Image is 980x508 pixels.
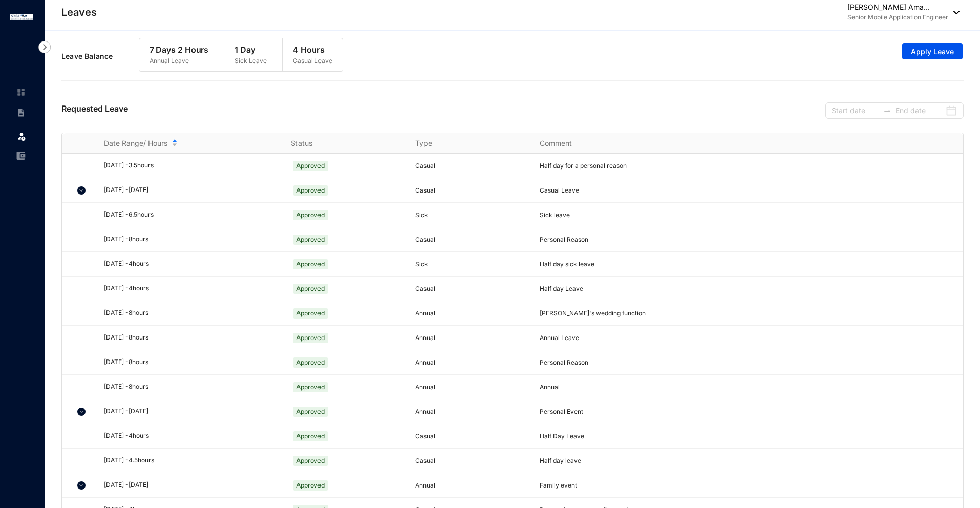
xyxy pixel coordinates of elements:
p: 4 Hours [293,44,332,56]
img: contract-unselected.99e2b2107c0a7dd48938.svg [16,108,26,117]
p: 1 Day [235,44,267,56]
span: Approved [293,382,328,392]
div: [DATE] - [DATE] [104,480,279,490]
img: chevron-down.5dccb45ca3e6429452e9960b4a33955c.svg [77,408,86,416]
span: Approved [293,185,328,196]
span: Casual Leave [540,186,579,194]
div: [DATE] - 4 hours [104,284,279,293]
img: logo [10,14,33,20]
span: Personal Reason [540,236,588,243]
p: Casual [415,284,527,294]
p: Casual Leave [293,56,332,66]
span: Approved [293,308,328,319]
span: Approved [293,259,328,269]
div: [DATE] - 6.5 hours [104,210,279,220]
div: [DATE] - 8 hours [104,333,279,343]
span: Approved [293,456,328,466]
th: Type [403,133,527,154]
button: Apply Leave [902,43,963,59]
span: Half day Leave [540,285,583,292]
span: Annual Leave [540,334,579,342]
span: Family event [540,481,577,489]
img: chevron-down.5dccb45ca3e6429452e9960b4a33955c.svg [77,481,86,490]
div: [DATE] - 4 hours [104,259,279,269]
p: Annual [415,382,527,392]
span: Apply Leave [911,47,954,57]
p: Sick Leave [235,56,267,66]
p: Sick [415,259,527,269]
p: Annual [415,407,527,417]
div: [DATE] - 8 hours [104,308,279,318]
p: Leaves [61,5,97,19]
p: Casual [415,185,527,196]
span: Approved [293,235,328,245]
span: Half day sick leave [540,260,594,268]
span: Half day for a personal reason [540,162,627,170]
span: Approved [293,284,328,294]
li: Expenses [8,145,33,166]
img: chevron-down.5dccb45ca3e6429452e9960b4a33955c.svg [77,186,86,195]
p: Casual [415,456,527,466]
span: Approved [293,407,328,417]
div: [DATE] - 3.5 hours [104,161,279,171]
img: dropdown-black.8e83cc76930a90b1a4fdb6d089b7bf3a.svg [948,11,960,14]
p: Annual [415,333,527,343]
p: Sick [415,210,527,220]
span: Approved [293,431,328,441]
div: [DATE] - 4 hours [104,431,279,441]
span: Approved [293,210,328,220]
p: Annual [415,480,527,491]
span: Annual [540,383,560,391]
span: Approved [293,480,328,491]
img: nav-icon-right.af6afadce00d159da59955279c43614e.svg [38,41,51,53]
img: home-unselected.a29eae3204392db15eaf.svg [16,88,26,97]
p: Annual Leave [150,56,209,66]
p: Casual [415,235,527,245]
p: 7 Days 2 Hours [150,44,209,56]
span: Half day leave [540,457,581,464]
span: Half Day Leave [540,432,584,440]
th: Comment [527,133,652,154]
span: Approved [293,333,328,343]
li: Home [8,82,33,102]
span: Sick leave [540,211,570,219]
p: Requested Leave [61,102,128,119]
span: swap-right [883,107,891,115]
span: to [883,107,891,115]
span: Approved [293,357,328,368]
span: Personal Event [540,408,583,415]
img: expense-unselected.2edcf0507c847f3e9e96.svg [16,151,26,160]
div: [DATE] - 8 hours [104,235,279,244]
span: [PERSON_NAME]'s wedding function [540,309,646,317]
p: Annual [415,357,527,368]
span: Personal Reason [540,358,588,366]
li: Contracts [8,102,33,123]
span: Approved [293,161,328,171]
div: [DATE] - 4.5 hours [104,456,279,465]
input: Start date [832,105,879,116]
p: Senior Mobile Application Engineer [847,12,948,23]
input: End date [896,105,943,116]
div: [DATE] - [DATE] [104,185,279,195]
p: [PERSON_NAME] Ama... [847,2,948,12]
p: Casual [415,431,527,441]
p: Leave Balance [61,51,139,61]
p: Casual [415,161,527,171]
div: [DATE] - [DATE] [104,407,279,416]
span: Date Range/ Hours [104,138,167,149]
img: leave.99b8a76c7fa76a53782d.svg [16,131,27,141]
p: Annual [415,308,527,319]
th: Status [279,133,403,154]
div: [DATE] - 8 hours [104,357,279,367]
div: [DATE] - 8 hours [104,382,279,392]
